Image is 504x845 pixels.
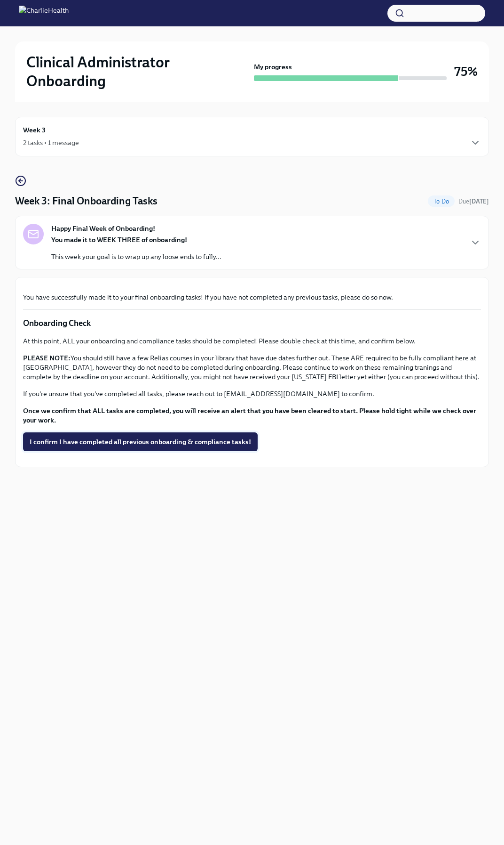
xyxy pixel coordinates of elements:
[23,317,481,329] p: Onboarding Check
[30,437,251,447] span: I confirm I have completed all previous onboarding & compliance tasks!
[23,125,46,135] h6: Week 3
[19,6,69,21] img: CharlieHealth
[23,353,481,382] p: You should still have a few Relias courses in your library that have due dates further out. These...
[15,194,157,208] h4: Week 3: Final Onboarding Tasks
[26,53,250,90] h2: Clinical Administrator Onboarding
[254,62,292,72] strong: My progress
[454,63,478,80] h3: 75%
[23,336,481,346] p: At this point, ALL your onboarding and compliance tasks should be completed! Please double check ...
[23,354,71,362] strong: PLEASE NOTE:
[51,224,155,233] strong: Happy Final Week of Onboarding!
[23,432,258,451] button: I confirm I have completed all previous onboarding & compliance tasks!
[23,406,476,424] strong: Once we confirm that ALL tasks are completed, you will receive an alert that you have been cleare...
[23,138,79,147] div: 2 tasks • 1 message
[51,236,187,244] strong: You made it to WEEK THREE of onboarding!
[458,197,489,206] span: September 21st, 2025 10:00
[51,252,221,261] p: This week your goal is to wrap up any loose ends to fully...
[23,389,481,398] p: If you're unsure that you've completed all tasks, please reach out to [EMAIL_ADDRESS][DOMAIN_NAME...
[428,198,455,205] span: To Do
[458,198,489,205] span: Due
[469,198,489,205] strong: [DATE]
[23,292,481,302] p: You have successfully made it to your final onboarding tasks! If you have not completed any previ...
